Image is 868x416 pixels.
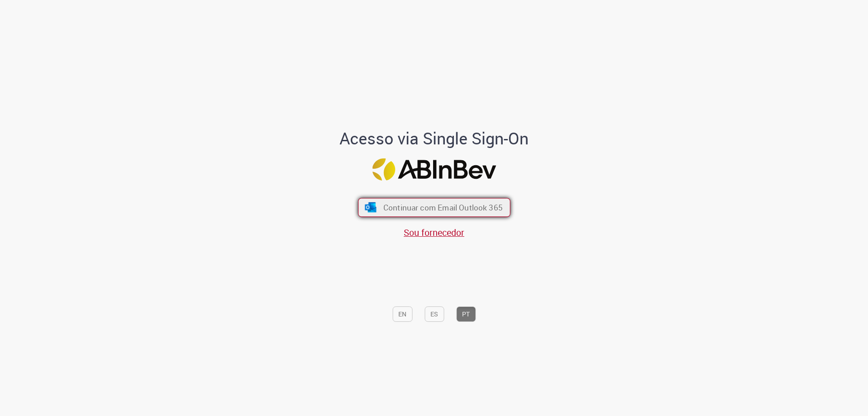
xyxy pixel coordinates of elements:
h1: Acesso via Single Sign-On [309,129,560,148]
img: ícone Azure/Microsoft 360 [364,202,377,212]
a: Sou fornecedor [404,226,464,239]
button: EN [392,306,412,322]
img: Logo ABInBev [372,158,496,181]
button: PT [456,306,476,322]
span: Continuar com Email Outlook 365 [383,202,502,213]
button: ES [425,306,444,322]
button: ícone Azure/Microsoft 360 Continuar com Email Outlook 365 [358,198,510,217]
